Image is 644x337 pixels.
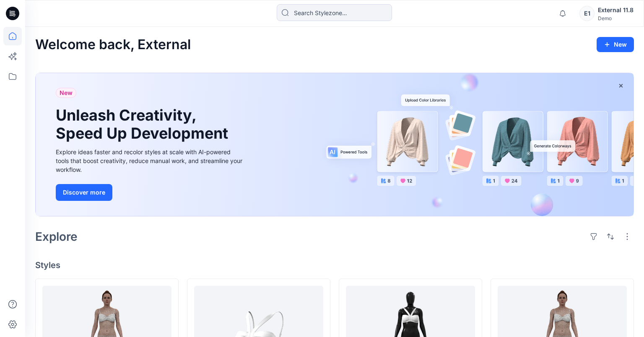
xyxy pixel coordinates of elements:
div: External 11.8 [598,5,634,15]
a: Discover more [56,184,244,201]
input: Search Stylezone… [277,4,392,21]
h2: Welcome back, External [35,37,191,53]
h2: Explore [35,230,78,243]
h4: Styles [35,260,634,270]
button: New [597,37,634,52]
div: Explore ideas faster and recolor styles at scale with AI-powered tools that boost creativity, red... [56,147,244,174]
h1: Unleash Creativity, Speed Up Development [56,106,232,142]
button: Discover more [56,184,112,201]
div: Demo [598,15,634,21]
div: E1 [579,6,595,21]
span: New [60,88,73,98]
